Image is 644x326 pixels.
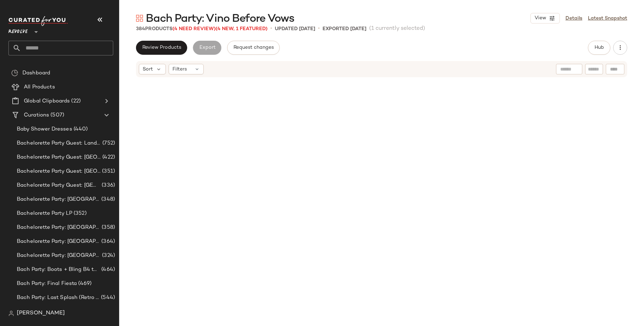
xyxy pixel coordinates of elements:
span: Bachelorette Party Guest: [GEOGRAPHIC_DATA] [17,153,101,161]
p: Exported [DATE] [323,25,366,33]
span: Bachelorette Party: [GEOGRAPHIC_DATA] [17,224,100,232]
span: (1 currently selected) [369,25,425,33]
span: • [270,25,272,33]
span: (440) [72,125,88,133]
span: Bachelorette Party: [GEOGRAPHIC_DATA] [17,195,100,204]
div: Products [136,25,267,33]
span: (464) [100,266,115,274]
span: (469) [77,280,91,288]
span: (351) [101,167,115,175]
img: svg%3e [8,311,14,316]
span: (507) [49,111,64,119]
span: (336) [100,181,115,189]
span: (22) [70,97,81,105]
span: Bachelorette Party: [GEOGRAPHIC_DATA] [17,252,101,260]
span: (544) [100,294,115,302]
a: Details [565,15,582,22]
span: Bachelorette Party: [GEOGRAPHIC_DATA] [17,238,100,246]
span: Bachelorette Party Guest: Landing Page [17,139,101,147]
p: updated [DATE] [275,25,315,33]
span: Review Products [142,45,181,51]
span: All Products [24,83,55,91]
img: svg%3e [136,15,143,22]
img: cfy_white_logo.C9jOOHJF.svg [8,16,68,26]
span: (752) [101,139,115,147]
span: (348) [100,195,115,204]
span: View [534,15,546,21]
span: Request changes [233,45,274,51]
a: Latest Snapshot [588,15,627,22]
span: [PERSON_NAME] [17,309,65,318]
span: Hub [594,45,604,51]
span: (4 New, 1 Featured) [216,26,267,32]
span: (352) [72,209,87,218]
span: 384 [136,26,145,32]
span: Bachelorette Party Guest: [GEOGRAPHIC_DATA] [17,167,101,175]
span: Bach Party: Vino Before Vows [146,12,294,26]
span: Dashboard [22,69,50,77]
span: Global Clipboards [24,97,70,105]
span: Bach Party: Last Splash (Retro [GEOGRAPHIC_DATA]) [17,294,100,302]
span: Bach Party: Final Fiesta [17,280,77,288]
span: Bachelorette Party Guest: [GEOGRAPHIC_DATA] [17,181,100,189]
span: (4 Need Review) [172,26,216,32]
span: (358) [100,224,115,232]
span: Bachelorette Party LP [17,209,72,218]
img: svg%3e [11,69,18,76]
button: Request changes [227,41,280,55]
span: (422) [101,153,115,161]
span: Curations [24,111,49,119]
span: Bach Party: Boots + Bling B4 the Ring [17,266,100,274]
span: • [318,25,320,33]
button: Review Products [136,41,187,55]
span: Filters [172,66,187,73]
span: Baby Shower Dresses [17,125,72,133]
button: Hub [588,41,610,55]
span: (364) [100,238,115,246]
span: Sort [143,66,153,73]
span: Revolve [8,24,28,36]
span: (324) [101,252,115,260]
button: View [530,13,560,24]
